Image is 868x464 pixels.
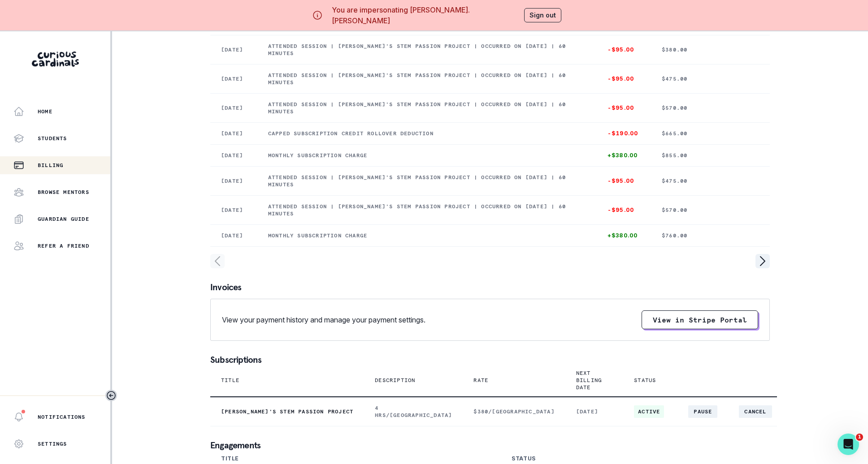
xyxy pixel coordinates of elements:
[221,206,247,214] p: [DATE]
[739,405,772,418] button: Cancel
[221,75,247,82] p: [DATE]
[608,177,640,185] p: -$95.00
[268,174,586,188] p: Attended session | [PERSON_NAME]'s STEM Passion Project | Occurred on [DATE] | 60 minutes
[838,434,859,455] iframe: Intercom live chat
[268,43,586,57] p: Attended session | [PERSON_NAME]'s STEM Passion Project | Occurred on [DATE] | 60 minutes
[268,203,586,217] p: Attended session | [PERSON_NAME]'s STEM Passion Project | Occurred on [DATE] | 60 minutes
[662,46,759,53] p: $380.00
[375,404,452,419] p: 4 HRS/[GEOGRAPHIC_DATA]
[221,377,239,384] p: Title
[688,405,717,418] button: Pause
[608,130,640,137] p: -$190.00
[38,242,89,249] p: Refer a friend
[755,254,770,268] svg: page right
[268,152,586,159] p: Monthly subscription charge
[375,377,415,384] p: Description
[210,283,770,292] p: Invoices
[222,314,425,325] p: View your payment history and manage your payment settings.
[662,130,759,137] p: $665.00
[221,177,247,185] p: [DATE]
[662,104,759,112] p: $570.00
[473,408,554,415] p: $380/[GEOGRAPHIC_DATA]
[38,413,86,421] p: Notifications
[210,355,770,364] p: Subscriptions
[221,46,247,53] p: [DATE]
[512,455,536,462] div: Status
[221,232,247,239] p: [DATE]
[38,162,63,169] p: Billing
[856,434,863,441] span: 1
[268,130,586,137] p: Capped subscription credit rollover deduction
[608,104,640,112] p: -$95.00
[268,72,586,86] p: Attended session | [PERSON_NAME]'s STEM Passion Project | Occurred on [DATE] | 60 minutes
[268,232,586,239] p: Monthly subscription charge
[221,455,239,462] div: Title
[662,206,759,214] p: $570.00
[105,390,117,401] button: Toggle sidebar
[576,369,602,391] p: Next Billing Date
[38,215,89,223] p: Guardian Guide
[38,135,67,142] p: Students
[642,310,758,329] button: View in Stripe Portal
[662,75,759,82] p: $475.00
[608,152,640,159] p: +$380.00
[38,189,89,196] p: Browse Mentors
[221,152,247,159] p: [DATE]
[662,152,759,159] p: $855.00
[210,254,225,268] svg: page left
[210,441,770,450] p: Engagements
[332,4,521,26] p: You are impersonating [PERSON_NAME].[PERSON_NAME]
[32,52,79,67] img: Curious Cardinals Logo
[473,377,488,384] p: Rate
[38,108,52,115] p: Home
[38,440,67,447] p: Settings
[221,130,247,137] p: [DATE]
[221,104,247,112] p: [DATE]
[634,377,656,384] p: Status
[634,405,664,418] span: ACTIVE
[608,232,640,239] p: +$380.00
[576,408,612,415] p: [DATE]
[662,177,759,185] p: $475.00
[608,46,640,53] p: -$95.00
[221,408,353,415] p: [PERSON_NAME]'s STEM Passion Project
[524,8,561,22] button: Sign out
[268,101,586,115] p: Attended session | [PERSON_NAME]'s STEM Passion Project | Occurred on [DATE] | 60 minutes
[662,232,759,239] p: $760.00
[608,206,640,214] p: -$95.00
[608,75,640,82] p: -$95.00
